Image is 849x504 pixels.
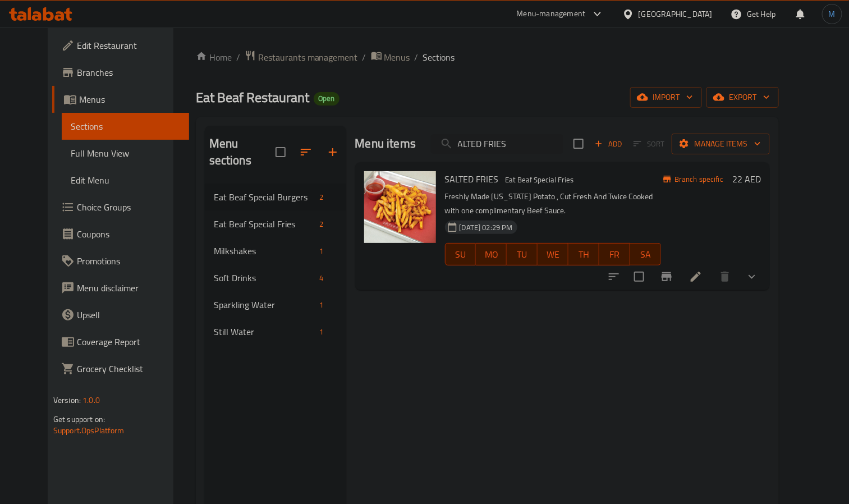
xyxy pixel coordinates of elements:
[445,171,499,187] span: SALTED FRIES
[568,243,599,265] button: TH
[573,246,595,263] span: TH
[507,243,538,265] button: TU
[476,243,507,265] button: MO
[77,335,181,349] span: Coverage Report
[52,32,190,59] a: Edit Restaurant
[214,325,315,338] span: Still Water
[829,8,836,20] span: M
[384,51,410,64] span: Menus
[415,51,419,64] li: /
[738,263,765,290] button: show more
[600,263,627,290] button: sort-choices
[681,137,761,151] span: Manage items
[53,423,125,438] a: Support.OpsPlatform
[371,50,410,65] a: Menus
[292,139,319,166] span: Sort sections
[52,59,190,86] a: Branches
[77,200,181,214] span: Choice Groups
[205,210,346,237] div: Eat Beaf Special Fries2
[77,281,181,295] span: Menu disclaimer
[445,243,476,265] button: SU
[53,393,81,407] span: Version:
[732,171,761,187] h6: 22 AED
[355,135,416,152] h2: Menu items
[245,50,358,65] a: Restaurants management
[77,227,181,241] span: Coupons
[362,51,366,64] li: /
[635,246,657,263] span: SA
[315,327,328,337] span: 1
[630,243,661,265] button: SA
[52,355,190,382] a: Grocery Checklist
[205,264,346,291] div: Soft Drinks4
[639,90,693,104] span: import
[52,301,190,328] a: Upsell
[455,222,517,233] span: [DATE] 02:29 PM
[599,243,630,265] button: FR
[62,167,190,194] a: Edit Menu
[71,173,181,187] span: Edit Menu
[315,244,328,258] div: items
[315,273,328,283] span: 4
[205,291,346,318] div: Sparkling Water1
[258,51,358,64] span: Restaurants management
[626,135,672,153] span: Select section first
[62,140,190,167] a: Full Menu View
[214,217,315,231] span: Eat Beaf Special Fries
[71,120,181,133] span: Sections
[423,51,455,64] span: Sections
[639,8,713,20] div: [GEOGRAPHIC_DATA]
[315,192,328,203] span: 2
[52,274,190,301] a: Menu disclaimer
[205,179,346,350] nav: Menu sections
[315,217,328,231] div: items
[52,248,190,274] a: Promotions
[706,87,779,108] button: export
[364,171,436,243] img: SALTED FRIES
[314,94,339,103] span: Open
[315,300,328,310] span: 1
[205,237,346,264] div: Milkshakes1
[214,271,315,285] span: Soft Drinks
[269,140,292,164] span: Select all sections
[745,270,759,283] svg: Show Choices
[315,325,328,338] div: items
[630,87,702,108] button: import
[214,190,315,204] span: Eat Beaf Special Burgers
[79,93,181,106] span: Menus
[672,134,770,154] button: Manage items
[445,190,661,218] p: Freshly Made [US_STATE] Potato , Cut Fresh And Twice Cooked with one complimentary Beef Sauce.
[52,328,190,355] a: Coverage Report
[315,271,328,285] div: items
[538,243,568,265] button: WE
[567,132,590,155] span: Select section
[209,135,276,169] h2: Menu sections
[315,298,328,311] div: items
[77,254,181,268] span: Promotions
[604,246,626,263] span: FR
[511,246,533,263] span: TU
[590,135,626,153] button: Add
[52,221,190,248] a: Coupons
[214,298,315,311] span: Sparkling Water
[670,174,728,185] span: Branch specific
[205,184,346,210] div: Eat Beaf Special Burgers2
[319,139,346,166] button: Add section
[205,318,346,345] div: Still Water1
[315,219,328,230] span: 2
[52,194,190,221] a: Choice Groups
[77,39,181,52] span: Edit Restaurant
[77,66,181,79] span: Branches
[196,50,779,65] nav: breadcrumb
[236,51,240,64] li: /
[653,263,680,290] button: Branch-specific-item
[214,244,315,258] span: Milkshakes
[315,246,328,256] span: 1
[196,51,232,64] a: Home
[501,173,579,186] span: Eat Beaf Special Fries
[715,90,770,104] span: export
